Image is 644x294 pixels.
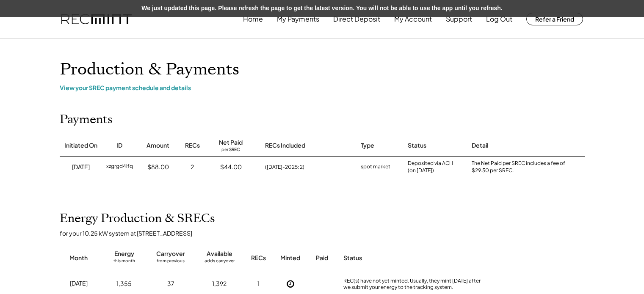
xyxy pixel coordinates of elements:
div: [DATE] [70,279,88,288]
div: per SREC [221,147,240,153]
div: xzgrgd4lfq [106,163,133,171]
div: [DATE] [72,163,90,171]
div: RECs [251,254,266,262]
button: Home [243,11,263,27]
button: Refer a Friend [526,13,583,25]
div: spot market [361,163,390,171]
button: Log Out [486,11,512,27]
div: Deposited via ACH (on [DATE]) [408,160,453,174]
div: this month [113,258,135,267]
div: Type [361,141,374,150]
div: Detail [472,141,488,150]
div: from previous [157,258,185,267]
h2: Payments [60,113,113,127]
div: RECs [185,141,200,150]
div: ([DATE]-2025: 2) [265,163,304,171]
div: Energy [114,250,134,258]
div: Net Paid [219,138,243,147]
img: recmint-logotype%403x.png [61,14,132,25]
div: ID [116,141,122,150]
button: Direct Deposit [333,11,380,27]
div: Status [408,141,426,150]
div: The Net Paid per SREC includes a fee of $29.50 per SREC. [472,160,569,174]
div: 1,355 [116,280,132,288]
button: My Payments [277,11,319,27]
button: Support [446,11,472,27]
h2: Energy Production & SRECs [60,212,215,226]
div: for your 10.25 kW system at [STREET_ADDRESS] [60,229,593,237]
div: Status [343,254,487,262]
div: 1,392 [212,280,227,288]
div: Minted [280,254,300,262]
div: REC(s) have not yet minted. Usually, they mint [DATE] after we submit your energy to the tracking... [343,278,487,291]
div: 37 [167,280,174,288]
div: $44.00 [220,163,242,171]
div: View your SREC payment schedule and details [60,84,585,91]
button: Not Yet Minted [284,278,297,290]
div: 1 [257,280,260,288]
div: Amount [146,141,169,150]
div: $88.00 [147,163,169,171]
button: My Account [394,11,432,27]
div: Available [207,250,232,258]
div: Initiated On [64,141,97,150]
div: RECs Included [265,141,305,150]
h1: Production & Payments [60,60,585,80]
div: Month [69,254,88,262]
div: adds carryover [205,258,235,267]
div: 2 [191,163,194,171]
div: Carryover [156,250,185,258]
div: Paid [316,254,328,262]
